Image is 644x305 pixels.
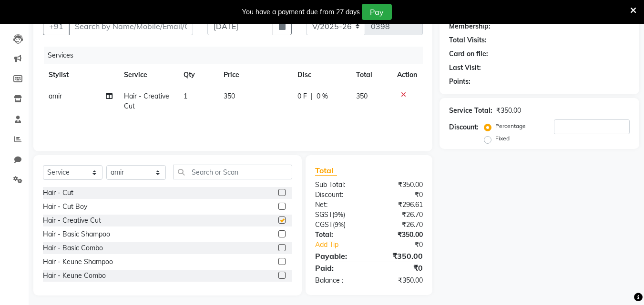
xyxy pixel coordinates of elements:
div: Services [44,47,430,64]
div: ₹350.00 [369,230,430,240]
span: Hair - Creative Cut [124,92,169,110]
div: Hair - Basic Combo [43,243,103,253]
input: Search or Scan [173,165,292,179]
div: ₹0 [379,240,430,250]
div: Sub Total: [308,180,369,190]
th: Disc [292,64,350,86]
div: Membership: [449,21,491,31]
span: 0 F [297,91,307,101]
div: Hair - Creative Cut [43,216,101,226]
th: Qty [178,64,218,86]
div: Hair - Cut Boy [43,202,87,212]
div: Card on file: [449,49,488,59]
div: ₹350.00 [369,275,430,285]
label: Percentage [495,122,526,130]
div: Payable: [308,250,369,262]
div: Points: [449,77,470,87]
span: 0 % [317,91,328,101]
div: ₹0 [369,190,430,200]
button: +91 [43,17,70,35]
th: Service [118,64,178,86]
th: Stylist [43,64,118,86]
th: Total [350,64,392,86]
a: Add Tip [308,240,379,250]
span: CGST [315,220,333,229]
div: Discount: [308,190,369,200]
span: SGST [315,210,332,219]
div: ₹296.61 [369,200,430,210]
span: Total [315,166,337,176]
div: ₹26.70 [369,220,430,230]
div: ₹350.00 [369,250,430,262]
input: Search by Name/Mobile/Email/Code [69,17,193,35]
div: Service Total: [449,106,492,116]
span: 350 [224,92,235,100]
span: 9% [334,211,343,218]
button: Pay [362,4,392,20]
div: Hair - Keune Combo [43,271,106,281]
div: Discount: [449,122,479,132]
div: ₹26.70 [369,210,430,220]
label: Fixed [495,134,510,143]
div: Hair - Basic Shampoo [43,229,110,239]
div: ₹350.00 [369,180,430,190]
span: | [311,91,313,101]
th: Price [218,64,292,86]
div: ( ) [308,210,369,220]
span: 9% [335,221,344,228]
div: Total Visits: [449,35,487,45]
div: ₹0 [369,262,430,274]
span: amir [49,92,62,100]
div: Paid: [308,262,369,274]
div: Last Visit: [449,63,481,73]
th: Action [391,64,423,86]
span: 1 [184,92,187,100]
div: Hair - Keune Shampoo [43,257,113,267]
div: Hair - Cut [43,188,73,198]
div: Balance : [308,275,369,285]
span: 350 [356,92,368,100]
div: ( ) [308,220,369,230]
div: Net: [308,200,369,210]
div: You have a payment due from 27 days [242,7,360,17]
div: ₹350.00 [496,106,521,116]
div: Total: [308,230,369,240]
